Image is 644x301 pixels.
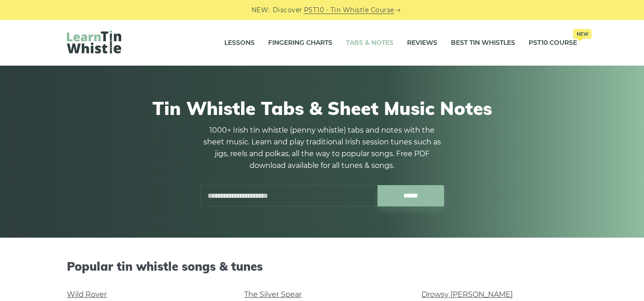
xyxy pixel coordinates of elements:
[421,290,513,299] a: Drowsy [PERSON_NAME]
[529,32,577,54] a: PST10 CourseNew
[451,32,515,54] a: Best Tin Whistles
[224,32,255,54] a: Lessons
[407,32,437,54] a: Reviews
[67,30,121,53] img: LearnTinWhistle.com
[67,290,107,299] a: Wild Rover
[67,97,577,119] h1: Tin Whistle Tabs & Sheet Music Notes
[573,29,592,39] span: New
[200,124,444,172] p: 1000+ Irish tin whistle (penny whistle) tabs and notes with the sheet music. Learn and play tradi...
[268,32,332,54] a: Fingering Charts
[346,32,393,54] a: Tabs & Notes
[67,259,577,273] h2: Popular tin whistle songs & tunes
[244,290,302,299] a: The Silver Spear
